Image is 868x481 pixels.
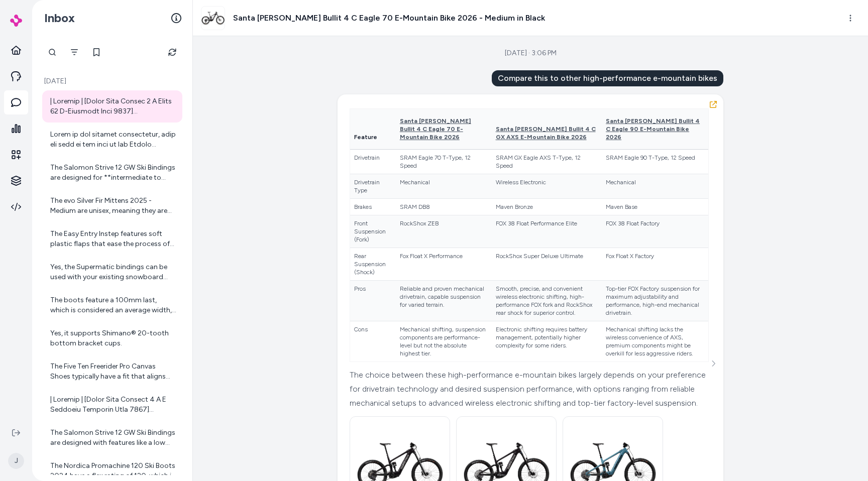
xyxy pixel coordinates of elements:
span: Santa [PERSON_NAME] Bullit 4 C Eagle 70 E-Mountain Bike 2026 [400,117,471,141]
td: RockShox Super Deluxe Ultimate [492,248,602,281]
a: The Salomon Strive 12 GW Ski Bindings are designed with features like a low profile chassis for b... [42,422,182,454]
button: Filter [64,42,84,62]
td: FOX 38 Float Factory [602,215,708,248]
a: Yes, it supports Shimano® 20-tooth bottom bracket cups. [42,322,182,354]
div: Lorem ip dol sitamet consectetur, adip eli sedd ei tem inci ut lab Etdolo Magnaali 82 E Admi + V ... [50,130,176,150]
div: The Easy Entry Instep features soft plastic flaps that ease the process of putting on and taking ... [50,229,176,249]
td: Brakes [350,199,396,215]
a: Yes, the Supermatic bindings can be used with your existing snowboard boots as they are designed ... [42,256,182,288]
td: Mechanical shifting lacks the wireless convenience of AXS, premium components might be overkill f... [602,321,708,362]
td: Wireless Electronic [492,174,602,199]
td: Fox Float X Performance [396,248,492,281]
td: Drivetrain [350,150,396,174]
td: Pros [350,281,396,321]
img: santa-cruz-bullit-4-c-eagle-70-e-mountain-bike-2026-.jpg [201,7,225,30]
div: Yes, it supports Shimano® 20-tooth bottom bracket cups. [50,328,176,348]
span: Santa [PERSON_NAME] Bullit 4 C Eagle 90 E-Mountain Bike 2026 [606,117,700,141]
td: Smooth, precise, and convenient wireless electronic shifting, high-performance FOX fork and RockS... [492,281,602,321]
td: Reliable and proven mechanical drivetrain, capable suspension for varied terrain. [396,281,492,321]
td: SRAM GX Eagle AXS T-Type, 12 Speed [492,150,602,174]
td: Fox Float X Factory [602,248,708,281]
span: J [8,453,24,469]
div: The Nordica Promachine 120 Ski Boots 2024 have a flex rating of 120, which is considered a stiff ... [50,461,176,481]
div: Compare this to other high-performance e-mountain bikes [492,70,723,86]
button: J [6,445,26,477]
div: The boots feature a 100mm last, which is considered an average width, designed to provide a comfo... [50,295,176,315]
div: The Five Ten Freerider Pro Canvas Shoes typically have a fit that aligns with standard men's sizi... [50,362,176,382]
td: Drivetrain Type [350,174,396,199]
p: [DATE] [42,76,182,86]
img: alby Logo [10,15,22,27]
button: See more [707,357,719,370]
span: Santa [PERSON_NAME] Bullit 4 C GX AXS E-Mountain Bike 2026 [496,126,596,141]
td: SRAM DB8 [396,199,492,215]
div: [DATE] · 3:06 PM [505,48,557,58]
a: The boots feature a 100mm last, which is considered an average width, designed to provide a comfo... [42,289,182,321]
a: | Loremip | [Dolor Sita Consec 2 A Elits 62 D-Eiusmodt Inci 9837](utlab://etd.mag.ali/enimadmi/ve... [42,90,182,123]
td: RockShox ZEB [396,215,492,248]
td: Mechanical [396,174,492,199]
div: The Salomon Strive 12 GW Ski Bindings are designed for **intermediate to advanced skiers**. They ... [50,163,176,183]
div: Yes, the Supermatic bindings can be used with your existing snowboard boots as they are designed ... [50,262,176,282]
td: Mechanical [602,174,708,199]
a: The evo Silver Fir Mittens 2025 - Medium are unisex, meaning they are designed to be suitable for... [42,190,182,222]
a: The Salomon Strive 12 GW Ski Bindings are designed for **intermediate to advanced skiers**. They ... [42,157,182,189]
a: The Five Ten Freerider Pro Canvas Shoes typically have a fit that aligns with standard men's sizi... [42,355,182,388]
td: Maven Bronze [492,199,602,215]
a: Lorem ip dol sitamet consectetur, adip eli sedd ei tem inci ut lab Etdolo Magnaali 82 E Admi + V ... [42,124,182,156]
div: The evo Silver Fir Mittens 2025 - Medium are unisex, meaning they are designed to be suitable for... [50,196,176,216]
td: Maven Base [602,199,708,215]
td: FOX 38 Float Performance Elite [492,215,602,248]
div: The Salomon Strive 12 GW Ski Bindings are designed with features like a low profile chassis for b... [50,428,176,448]
div: | Loremip | [Dolor Sita Consec 2 A Elits 62 D-Eiusmodt Inci 9837](utlab://etd.mag.ali/enimadmi/ve... [50,96,176,116]
td: SRAM Eagle 90 T-Type, 12 Speed [602,150,708,174]
td: Electronic shifting requires battery management, potentially higher complexity for some riders. [492,321,602,362]
h2: Inbox [44,11,75,26]
td: Front Suspension (Fork) [350,215,396,248]
td: Top-tier FOX Factory suspension for maximum adjustability and performance, high-end mechanical dr... [602,281,708,321]
th: Feature [350,109,396,150]
a: The Easy Entry Instep features soft plastic flaps that ease the process of putting on and taking ... [42,223,182,255]
td: Mechanical shifting, suspension components are performance-level but not the absolute highest tier. [396,321,492,362]
div: The choice between these high-performance e-mountain bikes largely depends on your preference for... [350,368,709,410]
td: SRAM Eagle 70 T-Type, 12 Speed [396,150,492,174]
td: Rear Suspension (Shock) [350,248,396,281]
div: | Loremip | [Dolor Sita Consect 4 A E Seddoeiu Temporin Utla 7867](etdol://mag.ali.eni/adminimv/q... [50,395,176,415]
button: Refresh [162,42,182,62]
h3: Santa [PERSON_NAME] Bullit 4 C Eagle 70 E-Mountain Bike 2026 - Medium in Black [233,12,545,24]
td: Cons [350,321,396,362]
a: | Loremip | [Dolor Sita Consect 4 A E Seddoeiu Temporin Utla 7867](etdol://mag.ali.eni/adminimv/q... [42,389,182,421]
